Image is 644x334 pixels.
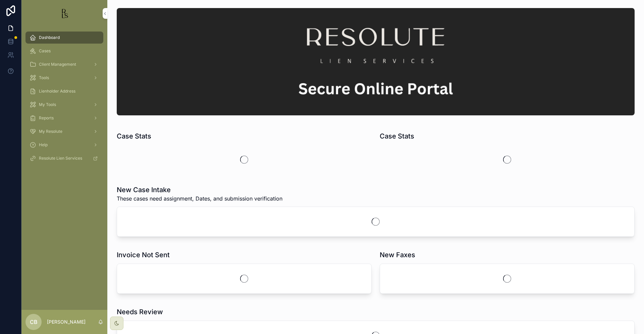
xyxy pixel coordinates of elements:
[380,250,415,260] h1: New Faxes
[39,35,60,40] span: Dashboard
[25,72,103,84] a: Tools
[39,102,56,107] span: My Tools
[25,152,103,164] a: Resolute Lien Services
[25,112,103,124] a: Reports
[39,129,62,134] span: My Resolute
[39,142,48,148] span: Help
[47,319,86,325] p: [PERSON_NAME]
[25,45,103,57] a: Cases
[30,318,38,326] span: CB
[21,27,107,173] div: scrollable content
[39,89,75,94] span: Lienholder Address
[117,307,163,317] h1: Needs Review
[39,115,54,121] span: Reports
[117,194,282,203] span: These cases need assignment, Dates, and submission verification
[25,139,103,151] a: Help
[39,48,51,54] span: Cases
[25,58,103,70] a: Client Management
[25,85,103,97] a: Lienholder Address
[39,156,82,161] span: Resolute Lien Services
[117,250,170,260] h1: Invoice Not Sent
[25,32,103,44] a: Dashboard
[117,185,282,194] h1: New Case Intake
[380,131,414,141] h1: Case Stats
[25,125,103,137] a: My Resolute
[59,8,70,19] img: App logo
[39,62,76,67] span: Client Management
[117,131,151,141] h1: Case Stats
[25,99,103,111] a: My Tools
[39,75,49,80] span: Tools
